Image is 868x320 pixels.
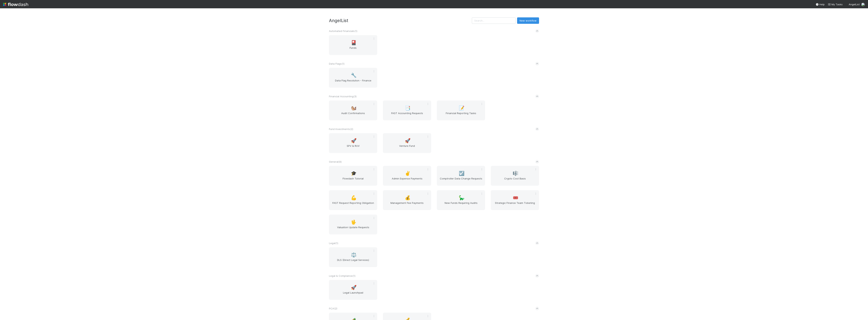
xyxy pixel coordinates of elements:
a: 📝Financial Reporting Tasks [437,100,485,120]
a: 🎟️Strategic Finance Team Ticketing [491,190,539,210]
span: General ( 9 ) [329,160,342,163]
span: 🚀 [405,138,411,143]
span: Admin Expense Payments [384,177,430,184]
span: New Funds Requiring Audits [438,201,484,209]
span: Crypto Cost Basis [492,177,538,184]
span: Data Flag Resolution - Finance [330,79,376,86]
span: 💪 [351,195,357,200]
span: ☑️ [459,171,464,176]
a: ⚖️DLS (Direct Legal Services) [329,247,377,267]
span: Flowdash Tutorial [330,177,376,184]
input: Search... [472,17,516,24]
h3: AngelList [329,18,472,23]
span: Comptroller Data Change Requests [438,177,484,184]
img: avatar_8d06466b-a936-4205-8f52-b0cc03e2a179.png [861,3,865,6]
span: 🎼 [513,171,518,176]
span: FAST Request Reporting Obligation [330,201,376,209]
a: 🔧Data Flag Resolution - Finance [329,68,377,88]
span: Legal Launchpad [330,291,376,298]
span: 📑 [405,106,411,111]
span: PCA ( 2 ) [329,307,337,310]
span: 🐿️ [351,106,357,111]
span: FAST Accounting Requests [384,111,430,119]
a: 🎓Flowdash Tutorial [329,166,377,186]
span: 🦕 [459,195,464,200]
button: New workflow [517,17,539,24]
span: 🚀 [351,138,357,143]
span: 🎓 [351,171,357,176]
a: 🎼Crypto Cost Basis [491,166,539,186]
span: SPV & RUV [330,144,376,151]
span: 🚀 [351,285,357,290]
a: 🦕New Funds Requiring Audits [437,190,485,210]
a: 🐿️Audit Confirmations [329,100,377,120]
a: 💪FAST Request Reporting Obligation [329,190,377,210]
span: Funds [330,46,376,53]
span: Financial Accounting ( 3 ) [329,95,357,98]
span: 🎟️ [513,195,518,200]
span: Legal ( 1 ) [329,242,338,245]
span: 💰 [405,195,411,200]
span: 📝 [459,106,464,111]
a: My Tasks [828,2,843,6]
span: Data Flags ( 1 ) [329,62,344,65]
span: Financial Reporting Tasks [438,111,484,119]
span: Valuation Update Requests [330,225,376,233]
span: ⚖️ [351,252,357,257]
span: 🎴 [351,40,357,45]
span: Audit Confirmations [330,111,376,119]
span: Venture Fund [384,144,430,151]
span: Legal & Compliance ( 1 ) [329,274,355,277]
span: Strategic Finance Team Ticketing [492,201,538,209]
a: 🚀Legal Launchpad [329,280,377,300]
span: My Tasks [828,3,843,6]
a: 🎴Funds [329,35,377,55]
span: Automated Financials ( 1 ) [329,29,357,32]
span: Management Fee Payments [384,201,430,209]
span: Fund Investments ( 2 ) [329,128,353,131]
span: DLS (Direct Legal Services) [330,258,376,266]
span: 🖖 [351,220,357,225]
a: 💰Management Fee Payments [383,190,431,210]
a: 🚀SPV & RUV [329,133,377,153]
a: 📑FAST Accounting Requests [383,100,431,120]
span: AngelList [849,3,860,6]
a: 🚀Venture Fund [383,133,431,153]
a: ☑️Comptroller Data Change Requests [437,166,485,186]
span: 🔧 [351,73,357,78]
a: ✌️Admin Expense Payments [383,166,431,186]
a: 🖖Valuation Update Requests [329,215,377,234]
span: ✌️ [405,171,411,176]
img: logo-inverted-e16ddd16eac7371096b0.svg [3,1,28,8]
div: Help [816,2,825,6]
